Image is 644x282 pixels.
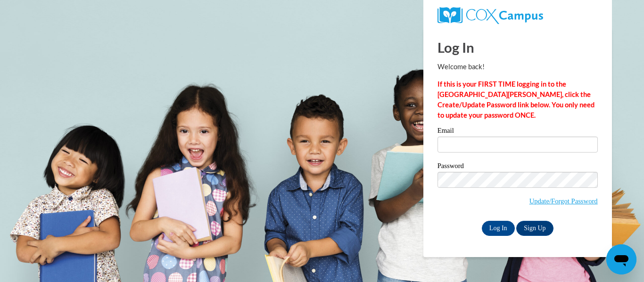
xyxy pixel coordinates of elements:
label: Email [438,127,598,137]
strong: If this is your FIRST TIME logging in to the [GEOGRAPHIC_DATA][PERSON_NAME], click the Create/Upd... [438,80,594,119]
a: Sign Up [516,221,553,236]
p: Welcome back! [438,62,598,72]
label: Password [438,162,598,172]
h1: Log In [438,38,598,57]
iframe: Button to launch messaging window [606,244,636,274]
img: COX Campus [438,7,543,24]
input: Log In [482,221,515,236]
a: COX Campus [438,7,598,24]
a: Update/Forgot Password [529,197,598,205]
